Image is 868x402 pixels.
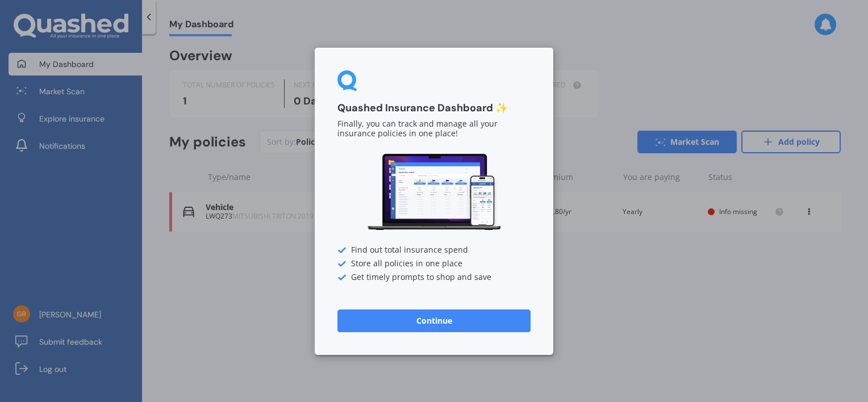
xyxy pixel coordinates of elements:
[337,102,531,115] h3: Quashed Insurance Dashboard ✨
[366,152,502,232] img: Dashboard
[337,309,531,332] button: Continue
[337,273,531,282] div: Get timely prompts to shop and save
[337,245,531,254] div: Find out total insurance spend
[337,119,531,139] p: Finally, you can track and manage all your insurance policies in one place!
[337,259,531,268] div: Store all policies in one place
